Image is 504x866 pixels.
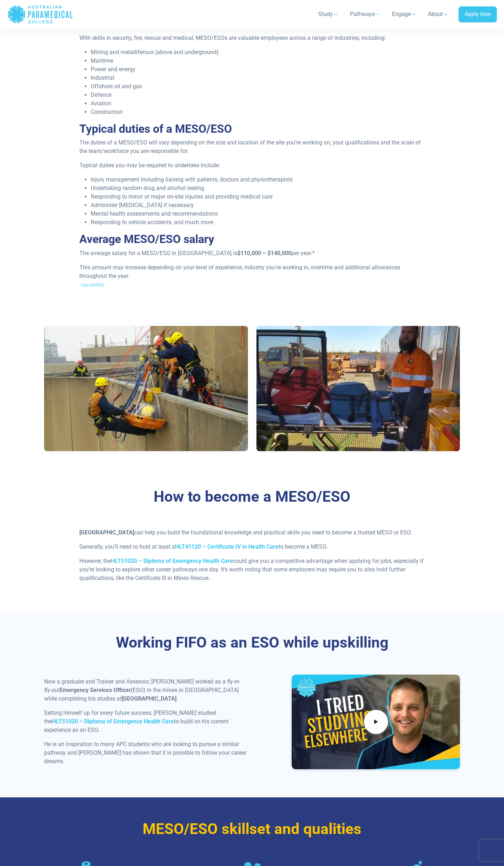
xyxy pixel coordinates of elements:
a: About [424,4,453,24]
li: Offshore oil and gas [91,82,425,91]
li: Mining and metalliferous (above and underground) [91,48,425,57]
p: With skills in security, fire, rescue and medical, MESO/ESOs are valuable employees across a rang... [79,34,425,42]
p: Now a graduate and Trainer and Assessor, [PERSON_NAME] worked as a fly-in-fly-out (ESO) in the mi... [44,677,248,703]
h3: Working FIFO as an ESO while upskilling [44,634,460,652]
strong: $110,000 – $140,000 [237,250,291,257]
li: Undertaking random drug and alcohol testing [91,184,425,192]
a: Pathways [346,4,385,24]
li: Aviation [91,99,425,108]
h2: Typical duties of a MESO/ESO [79,122,425,136]
li: Industrial [91,74,425,82]
li: Responding to vehicle accidents, and much more [91,218,425,227]
p: Typical duties you may be required to undertake include: [79,161,425,170]
h3: How to become a MESO/ESO [44,488,460,506]
a: Study [314,4,343,24]
p: The duties of a MESO/ESO will vary depending on the size and location of the site you’re working ... [79,138,425,155]
a: Engage [388,4,421,24]
p: The average salary for a MESO/ESO in [GEOGRAPHIC_DATA] is per year.* [79,249,425,258]
li: Maritime [91,57,425,65]
li: Responding to minor or major on-site injuries and providing medical care [91,192,425,201]
li: Mental health assessments and recommendations [91,210,425,218]
strong: Emergency Services Officer [60,687,131,693]
strong: [GEOGRAPHIC_DATA] [122,695,176,702]
li: Power and energy [91,65,425,74]
p: He is an inspiration to many APC students who are looking to pursue a similar pathway and [PERSON... [44,740,248,766]
p: Setting himself up for every future success, [PERSON_NAME] studied the to build on his current ex... [44,709,248,734]
li: Administer [MEDICAL_DATA] if necessary [91,201,425,210]
span: *Jora ([DATE]) [79,283,104,287]
li: Defence [91,91,425,99]
a: HLT51020 – Diploma of Emergency Health Care [52,718,174,725]
h2: Average MESO/ESO salary [79,232,425,246]
p: can help you build the foundational knowledge and practical skills you need to become a trusted M... [79,528,425,537]
a: HLT41120 – Certificate IV in Health Care [175,543,278,550]
p: Generally, you’ll need to hold at least a to become a MESO. [79,543,425,551]
p: However, the could give you a competitive advantage when applying for jobs, especially if you’re ... [79,557,425,582]
li: Injury management including liaising with patients, doctors and physiotherapists [91,175,425,184]
a: Australian Paramedical College [7,3,73,26]
a: *Jora ([DATE]) [79,281,104,288]
a: Apply now [458,6,497,23]
strong: [GEOGRAPHIC_DATA] [79,529,134,536]
h3: MESO/ESO skillset and qualities [44,820,460,838]
li: Construction [91,108,425,116]
p: This amount may increase depending on your level of experience, industry you’re working in, overt... [79,263,425,289]
a: HLT51020 – Diploma of Emergency Health Care [111,558,233,564]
